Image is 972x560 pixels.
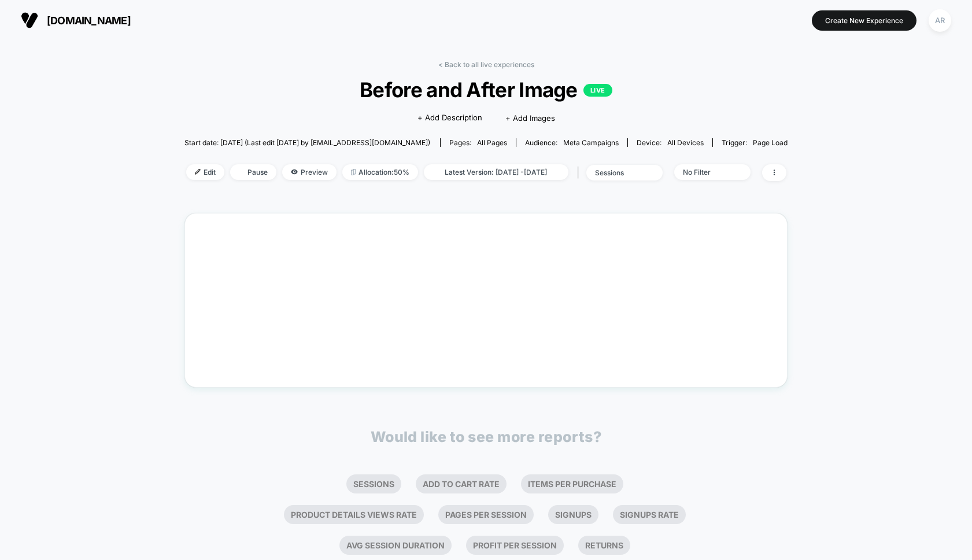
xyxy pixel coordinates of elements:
p: Would like to see more reports? [371,428,602,445]
span: | [574,164,586,181]
li: Returns [578,536,630,555]
div: AR [929,9,951,32]
div: Audience: [525,138,619,147]
span: Start date: [DATE] (Last edit [DATE] by [EMAIL_ADDRESS][DOMAIN_NAME]) [184,138,430,147]
button: AR [925,9,955,32]
span: + Add Description [417,112,482,124]
div: Trigger: [722,138,788,147]
button: Create New Experience [812,10,916,31]
li: Add To Cart Rate [416,474,507,493]
img: Visually logo [21,12,38,29]
img: edit [195,169,201,175]
span: Before and After Image [215,78,757,102]
span: Page Load [753,138,788,147]
span: Device: [627,138,712,147]
span: all devices [667,138,704,147]
li: Profit Per Session [466,536,564,555]
li: Avg Session Duration [339,536,452,555]
span: Preview [282,164,337,180]
button: [DOMAIN_NAME] [17,11,134,30]
span: + Add Images [505,113,555,123]
div: sessions [595,168,641,177]
span: Allocation: 50% [342,164,418,180]
a: < Back to all live experiences [438,60,534,69]
span: all pages [477,138,507,147]
div: Pages: [449,138,507,147]
span: [DOMAIN_NAME] [47,14,131,27]
img: rebalance [351,169,356,175]
span: Edit [186,164,224,180]
li: Signups [548,505,598,524]
li: Items Per Purchase [521,474,623,493]
div: No Filter [683,168,729,176]
span: Pause [230,164,276,180]
li: Sessions [346,474,401,493]
li: Product Details Views Rate [284,505,424,524]
li: Pages Per Session [438,505,534,524]
span: Latest Version: [DATE] - [DATE] [424,164,568,180]
span: Meta campaigns [563,138,619,147]
li: Signups Rate [613,505,686,524]
p: LIVE [583,84,612,97]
